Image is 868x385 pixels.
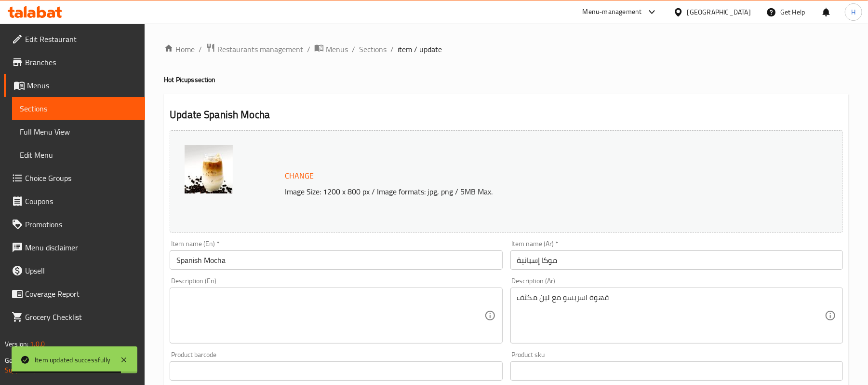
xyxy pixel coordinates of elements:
[4,51,145,74] a: Branches
[4,259,145,282] a: Upsell
[185,145,233,193] img: %D8%B3%D8%A8%D8%A7%D9%86%D8%B4_%D9%85%D9%88%D9%83%D8%A7638945765480838345.jpg
[25,242,137,253] span: Menu disclaimer
[170,108,843,122] h2: Update Spanish Mocha
[314,43,348,55] a: Menus
[20,103,137,114] span: Sections
[5,364,66,376] a: Support.OpsPlatform
[326,43,348,55] span: Menus
[851,7,855,17] span: H
[687,7,751,17] div: [GEOGRAPHIC_DATA]
[25,311,137,323] span: Grocery Checklist
[164,43,195,55] a: Home
[4,166,145,190] a: Choice Groups
[35,355,110,365] div: Item updated successfully
[12,120,145,143] a: Full Menu View
[164,75,849,84] h4: Hot Picups section
[20,126,137,137] span: Full Menu View
[206,43,303,55] a: Restaurants management
[25,172,137,184] span: Choice Groups
[12,143,145,166] a: Edit Menu
[25,265,137,276] span: Upsell
[25,56,137,68] span: Branches
[4,74,145,97] a: Menus
[170,250,502,270] input: Enter name En
[510,361,843,381] input: Please enter product sku
[25,288,137,300] span: Coverage Report
[5,354,49,367] span: Get support on:
[4,282,145,305] a: Coverage Report
[4,190,145,213] a: Coupons
[12,97,145,120] a: Sections
[359,43,387,55] a: Sections
[27,80,137,91] span: Menus
[4,213,145,236] a: Promotions
[164,43,849,55] nav: breadcrumb
[281,186,763,197] p: Image Size: 1200 x 800 px / Image formats: jpg, png / 5MB Max.
[307,43,310,55] li: /
[390,43,394,55] li: /
[583,6,642,18] div: Menu-management
[20,149,137,161] span: Edit Menu
[4,27,145,51] a: Edit Restaurant
[170,361,502,381] input: Please enter product barcode
[199,43,202,55] li: /
[398,43,442,55] span: item / update
[4,236,145,259] a: Menu disclaimer
[5,338,28,350] span: Version:
[30,338,45,350] span: 1.0.0
[25,219,137,230] span: Promotions
[217,43,303,55] span: Restaurants management
[25,195,137,207] span: Coupons
[517,293,825,339] textarea: قهوة اسربسو مع لبن مكثف
[510,250,843,270] input: Enter name Ar
[4,305,145,329] a: Grocery Checklist
[352,43,355,55] li: /
[281,166,318,186] button: Change
[25,33,137,45] span: Edit Restaurant
[285,169,314,183] span: Change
